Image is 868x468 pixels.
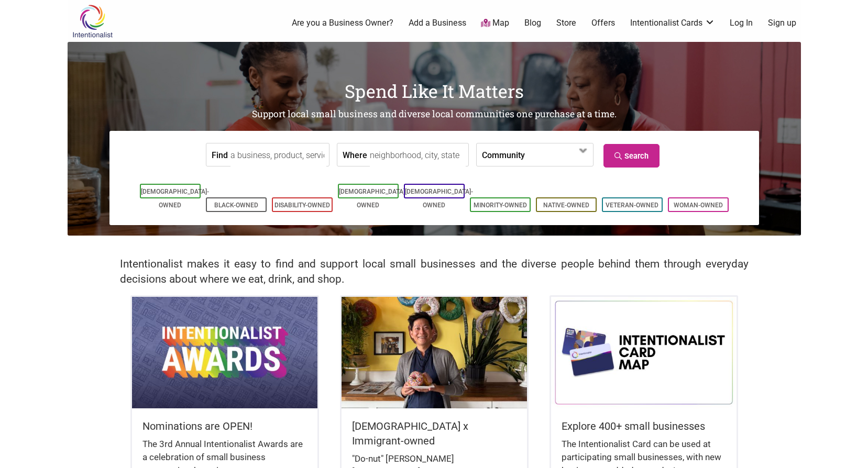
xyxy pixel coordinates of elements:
[405,188,473,209] a: [DEMOGRAPHIC_DATA]-Owned
[343,143,367,166] label: Where
[339,188,407,209] a: [DEMOGRAPHIC_DATA]-Owned
[68,79,801,104] h1: Spend Like It Matters
[730,17,753,29] a: Log In
[141,188,209,209] a: [DEMOGRAPHIC_DATA]-Owned
[474,202,527,209] a: Minority-Owned
[212,143,228,166] label: Find
[68,4,117,38] img: Intentionalist
[524,17,541,29] a: Blog
[674,202,723,209] a: Woman-Owned
[68,108,801,121] h2: Support local small business and diverse local communities one purchase at a time.
[352,419,517,448] h5: [DEMOGRAPHIC_DATA] x Immigrant-owned
[562,419,726,433] h5: Explore 400+ small businesses
[342,297,527,408] img: King Donuts - Hong Chhuor
[630,17,715,29] a: Intentionalist Cards
[214,202,258,209] a: Black-Owned
[481,17,509,29] a: Map
[768,17,796,29] a: Sign up
[556,17,576,29] a: Store
[591,17,615,29] a: Offers
[409,17,466,29] a: Add a Business
[230,143,326,167] input: a business, product, service
[606,202,658,209] a: Veteran-Owned
[603,144,660,168] a: Search
[482,143,525,166] label: Community
[370,143,466,167] input: neighborhood, city, state
[543,202,589,209] a: Native-Owned
[142,419,307,433] h5: Nominations are OPEN!
[120,257,749,287] h2: Intentionalist makes it easy to find and support local small businesses and the diverse people be...
[132,297,317,408] img: Intentionalist Awards
[292,17,393,29] a: Are you a Business Owner?
[274,202,330,209] a: Disability-Owned
[551,297,737,408] img: Intentionalist Card Map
